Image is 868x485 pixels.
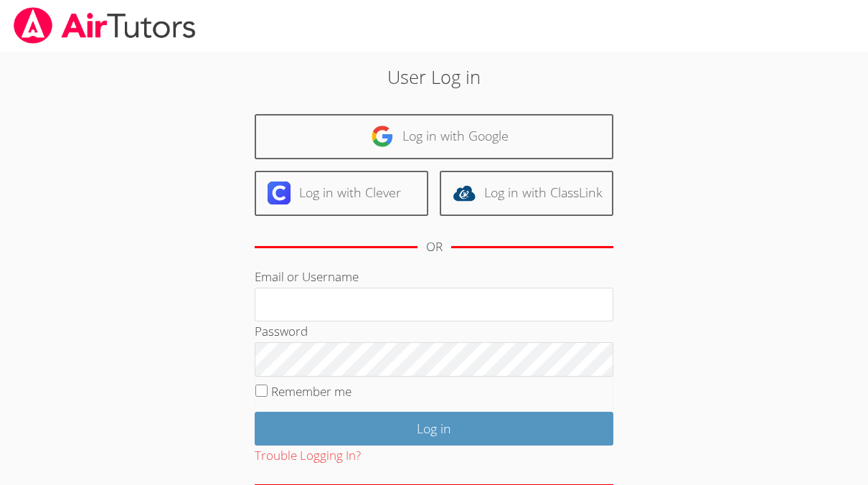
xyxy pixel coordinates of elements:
img: clever-logo-6eab21bc6e7a338710f1a6ff85c0baf02591cd810cc4098c63d3a4b26e2feb20.svg [268,182,291,204]
label: Password [255,323,308,339]
a: Log in with Google [255,114,613,159]
label: Email or Username [255,268,359,285]
h2: User Log in [199,63,668,90]
img: google-logo-50288ca7cdecda66e5e0955fdab243c47b7ad437acaf1139b6f446037453330a.svg [371,125,394,148]
img: airtutors_banner-c4298cdbf04f3fff15de1276eac7730deb9818008684d7c2e4769d2f7ddbe033.png [12,7,197,44]
a: Log in with ClassLink [440,171,613,216]
button: Trouble Logging In? [255,446,361,466]
div: OR [426,237,443,258]
a: Log in with Clever [255,171,428,216]
img: classlink-logo-d6bb404cc1216ec64c9a2012d9dc4662098be43eaf13dc465df04b49fa7ab582.svg [453,182,476,204]
input: Log in [255,412,613,446]
label: Remember me [271,383,352,400]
